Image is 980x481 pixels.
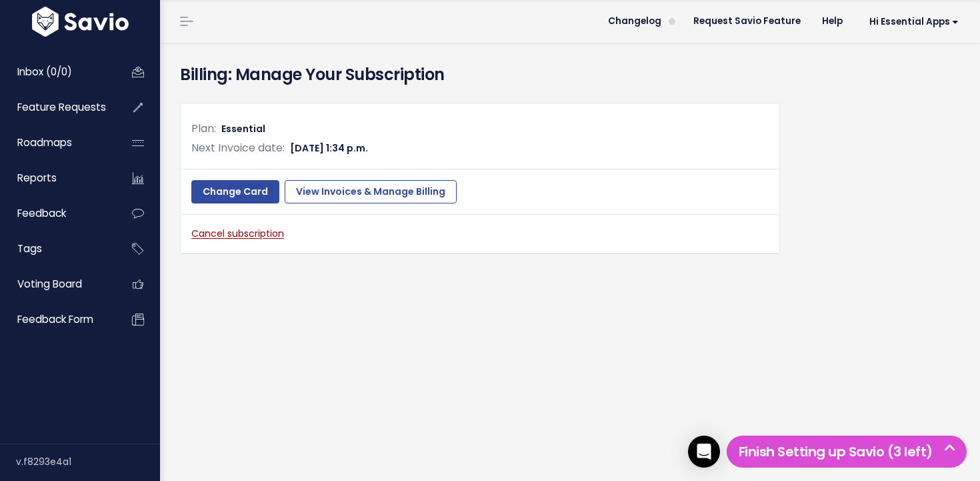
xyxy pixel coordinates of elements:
[191,121,216,136] span: Plan:
[191,227,284,240] a: Cancel subscription
[29,7,132,37] img: logo-white.9d6f32f41409.svg
[688,436,720,468] div: Open Intercom Messenger
[191,140,285,155] span: Next Invoice date:
[3,269,111,300] a: Voting Board
[3,92,111,123] a: Feature Requests
[3,57,111,87] a: Inbox (0/0)
[733,442,961,462] h5: Finish Setting up Savio (3 left)
[17,206,66,220] span: Feedback
[221,122,265,135] span: Essential
[3,198,111,229] a: Feedback
[180,63,960,87] h4: Billing: Manage Your Subscription
[16,444,160,479] div: v.f8293e4a1
[17,277,82,291] span: Voting Board
[3,163,111,193] a: Reports
[290,141,368,155] span: [DATE] 1:34 p.m.
[853,11,969,32] a: Hi Essential Apps
[17,312,93,326] span: Feedback form
[3,233,111,264] a: Tags
[285,180,457,204] a: View Invoices & Manage Billing
[811,11,853,31] a: Help
[869,17,959,27] span: Hi Essential Apps
[3,127,111,158] a: Roadmaps
[17,171,57,185] span: Reports
[191,180,279,204] a: Change Card
[17,135,72,149] span: Roadmaps
[17,65,72,79] span: Inbox (0/0)
[608,17,661,26] span: Changelog
[17,242,42,256] span: Tags
[683,11,811,31] a: Request Savio Feature
[17,100,106,114] span: Feature Requests
[3,304,111,335] a: Feedback form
